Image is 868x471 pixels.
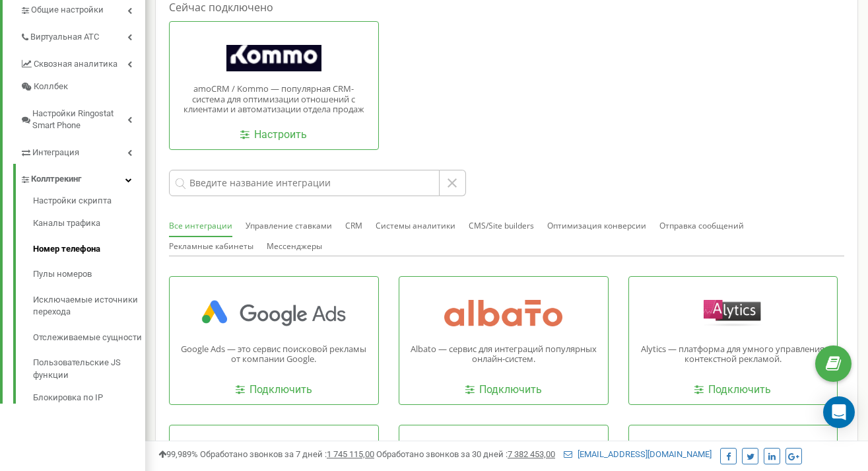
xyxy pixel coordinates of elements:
[20,137,145,164] a: Интеграция
[169,236,253,256] button: Рекламные кабинеты
[246,216,332,236] button: Управление ставками
[33,262,145,287] a: Пулы номеров
[31,173,81,186] span: Коллтрекинг
[240,127,307,143] a: Настроить
[32,108,127,132] span: Настройки Ringostat Smart Phone
[33,211,145,236] a: Каналы трафика
[180,344,368,365] p: Google Ads — это сервис поисковой рекламы от компании Google.
[639,344,828,365] p: Alytics — платформа для умного управления контекстной рекламой.
[169,216,232,237] button: Все интеграции
[33,388,145,404] a: Блокировка по IP
[33,287,145,325] a: Исключаемые источники перехода
[31,4,104,17] span: Общие настройки
[169,170,440,196] input: Введите название интеграции
[376,216,455,236] button: Системы аналитики
[32,147,79,159] span: Интеграция
[33,350,145,388] a: Пользовательские JS функции
[469,216,534,236] button: CMS/Site builders
[20,98,145,137] a: Настройки Ringostat Smart Phone
[20,22,145,49] a: Виртуальная АТС
[20,164,145,191] a: Коллтрекинг
[34,58,117,71] span: Сквозная аналитика
[694,382,771,398] a: Подключить
[180,84,368,115] p: amoCRM / Kommo — популярная CRM- система для оптимизации отношений с клиентами и автоматизации от...
[200,449,374,459] span: Обработано звонков за 7 дней :
[465,382,542,398] a: Подключить
[33,325,145,351] a: Отслеживаемые сущности
[327,449,374,459] u: 1 745 115,00
[547,216,646,236] button: Оптимизация конверсии
[236,382,312,398] a: Подключить
[20,49,145,76] a: Сквозная аналитика
[30,31,99,44] span: Виртуальная АТС
[33,195,145,211] a: Настройки скрипта
[34,81,68,93] span: Коллбек
[267,236,322,256] button: Мессенджеры
[20,75,145,98] a: Коллбек
[659,216,744,236] button: Отправка сообщений
[508,449,555,459] u: 7 382 453,00
[564,449,712,459] a: [EMAIL_ADDRESS][DOMAIN_NAME]
[33,236,145,262] a: Номер телефона
[823,396,855,428] div: Open Intercom Messenger
[409,344,598,365] p: Albato — сервис для интеграций популярных онлайн-систем.
[345,216,362,236] button: CRM
[376,449,555,459] span: Обработано звонков за 30 дней :
[158,449,198,459] span: 99,989%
